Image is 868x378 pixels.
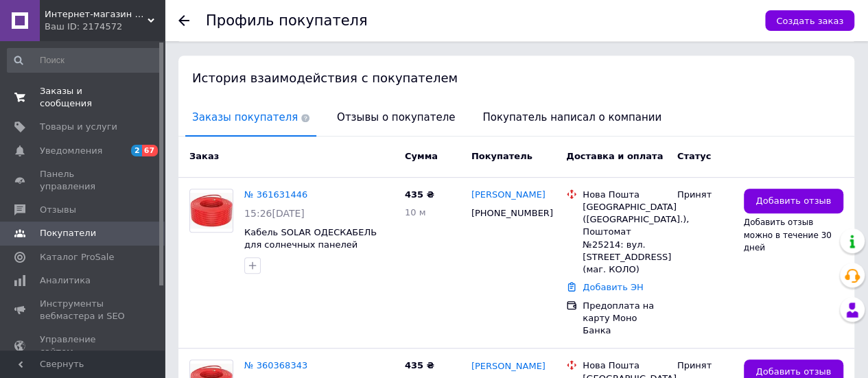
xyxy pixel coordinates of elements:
span: 435 ₴ [405,360,434,370]
div: Ваш ID: 2174572 [45,21,165,33]
span: Заказы и сообщения [40,85,127,110]
a: Фото товару [189,189,233,233]
button: Создать заказ [765,10,854,31]
a: [PERSON_NAME] [471,360,546,373]
div: Нова Пошта [583,189,666,201]
div: [GEOGRAPHIC_DATA] ([GEOGRAPHIC_DATA].), Поштомат №25214: вул. [STREET_ADDRESS] (маг. КОЛО) [583,201,666,276]
a: № 360368343 [244,360,307,370]
span: Инструменты вебмастера и SEO [40,298,127,322]
span: Заказы покупателя [185,100,316,135]
span: Доставка и оплата [566,151,663,161]
span: Панель управления [40,168,127,193]
img: Фото товару [190,193,233,228]
span: Покупатель [471,151,532,161]
span: Добавить отзыв [755,195,831,208]
span: Покупатели [40,227,96,239]
span: Уведомления [40,145,102,157]
span: 10 м [405,207,425,217]
span: Заказ [189,151,219,161]
a: Добавить ЭН [583,282,643,292]
input: Поиск [7,48,162,73]
span: 2 [131,145,142,156]
div: Принят [677,189,733,201]
div: [PHONE_NUMBER] [469,204,546,222]
a: [PERSON_NAME] [471,189,546,202]
a: Кабель SOLAR ОДЕСКАБЕЛЬ для солнечных панелей H1Z2Z2-K 1х6 мм² красный [244,227,377,263]
span: 15:26[DATE] [244,208,305,219]
div: Принят [677,359,733,372]
span: 67 [142,145,158,156]
span: Статус [677,151,712,161]
div: Нова Пошта [583,359,666,372]
a: № 361631446 [244,189,307,200]
span: Добавить отзыв можно в течение 30 дней [744,217,832,252]
span: Управление сайтом [40,333,127,358]
span: 435 ₴ [405,189,434,200]
span: История взаимодействия с покупателем [192,71,458,85]
span: Товары и услуги [40,121,117,133]
span: Аналитика [40,274,91,287]
span: Создать заказ [776,16,843,26]
span: Интернет-магазин "SVL электро" [45,8,148,21]
span: Каталог ProSale [40,251,114,263]
span: Отзывы о покупателе [330,100,462,135]
span: Отзывы [40,204,76,216]
div: Предоплата на карту Моно Банка [583,300,666,338]
span: Сумма [405,151,438,161]
span: Покупатель написал о компании [476,100,668,135]
div: Вернуться назад [178,15,189,26]
button: Добавить отзыв [744,189,843,214]
h1: Профиль покупателя [206,12,368,29]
